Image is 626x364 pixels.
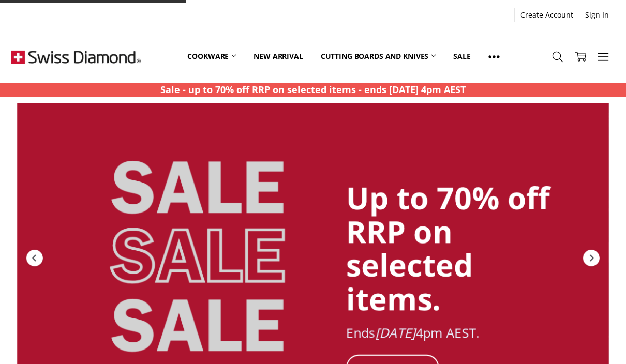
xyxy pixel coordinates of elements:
a: Sale [444,34,479,80]
div: Previous [25,249,44,267]
a: Show All [480,34,509,80]
a: Cookware [178,34,245,80]
div: Next [582,249,601,267]
a: Sign In [579,8,615,22]
img: Free Shipping On Every Order [11,31,141,83]
a: Create Account [515,8,579,22]
strong: Sale - up to 70% off RRP on selected items - ends [DATE] 4pm AEST [160,83,466,96]
a: Cutting boards and knives [312,34,445,80]
a: New arrival [245,34,311,80]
